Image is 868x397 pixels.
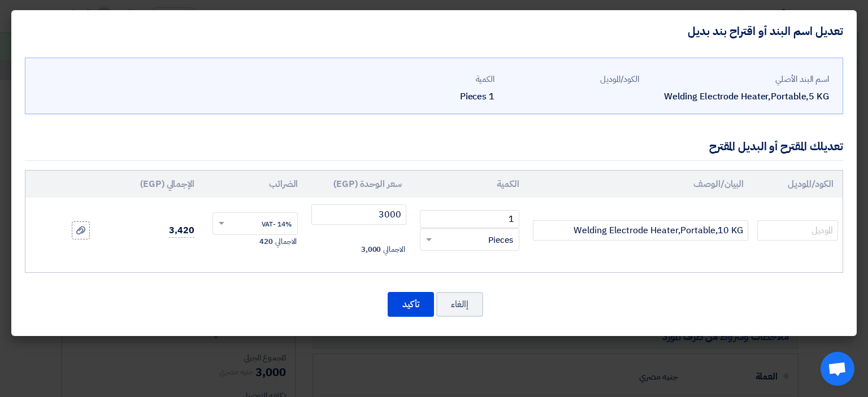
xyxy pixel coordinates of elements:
th: الإجمالي (EGP) [108,171,203,198]
span: الاجمالي [383,244,405,255]
h4: تعديل اسم البند أو اقتراح بند بديل [688,24,843,38]
button: إالغاء [436,292,483,317]
span: 3,000 [361,244,381,255]
ng-select: VAT [212,212,298,235]
th: البيان/الوصف [528,171,753,198]
span: 3,420 [169,224,194,238]
span: الاجمالي [275,236,297,247]
span: 420 [259,236,273,247]
div: Open chat [821,352,854,386]
th: الضرائب [203,171,307,198]
div: الكمية [359,73,494,86]
span: Pieces [488,234,513,247]
th: الكود/الموديل [753,171,843,198]
div: Welding Electrode Heater,Portable,5 KG [648,90,829,103]
input: Add Item Description [533,220,748,241]
div: 1 Pieces [359,90,494,103]
div: اسم البند الأصلي [648,73,829,86]
input: الموديل [757,220,838,241]
input: RFQ_STEP1.ITEMS.2.AMOUNT_TITLE [420,210,519,228]
th: سعر الوحدة (EGP) [307,171,410,198]
th: الكمية [411,171,528,198]
div: تعديلك المقترح أو البديل المقترح [709,138,843,155]
div: الكود/الموديل [504,73,639,86]
button: تأكيد [388,292,434,317]
input: أدخل سعر الوحدة [311,204,406,225]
